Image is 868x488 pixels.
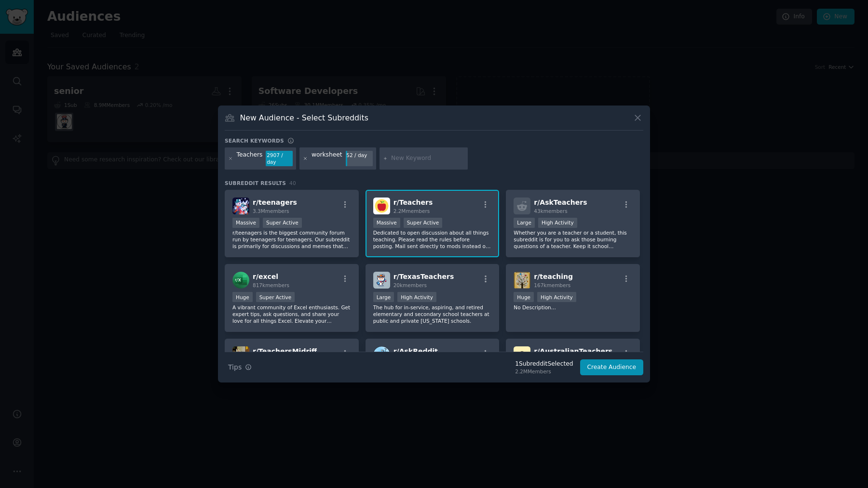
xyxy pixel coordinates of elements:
span: r/ TeachersMidriff [253,347,317,355]
p: r/teenagers is the biggest community forum run by teenagers for teenagers. Our subreddit is prima... [232,229,351,250]
span: 167k members [534,282,570,288]
span: 40 [289,180,296,186]
div: Massive [373,218,400,228]
div: Super Active [256,292,295,302]
div: Teachers [237,151,263,166]
button: Create Audience [580,359,644,376]
span: Tips [228,362,242,372]
div: 2.2M Members [515,368,573,375]
div: Huge [232,292,253,302]
img: TeachersMidriff [232,346,249,363]
div: 52 / day [346,151,373,159]
span: 817k members [253,282,289,288]
p: The hub for in-service, aspiring, and retired elementary and secondary school teachers at public ... [373,304,492,324]
img: AskReddit [373,346,390,363]
span: r/ teenagers [253,198,297,206]
img: Teachers [373,198,390,214]
div: worksheet [312,151,342,166]
div: 1 Subreddit Selected [515,360,573,369]
div: Massive [232,218,259,228]
button: Tips [225,359,255,376]
span: r/ teaching [534,273,573,280]
div: High Activity [537,292,576,302]
span: r/ AustralianTeachers [534,347,612,355]
img: AustralianTeachers [514,346,530,363]
span: r/ AskTeachers [534,198,587,206]
div: Huge [514,292,534,302]
div: Super Active [263,218,302,228]
span: r/ TexasTeachers [393,273,454,280]
p: Dedicated to open discussion about all things teaching. Please read the rules before posting. Mai... [373,229,492,250]
span: 43k members [534,208,567,214]
h3: New Audience - Select Subreddits [240,113,368,123]
p: A vibrant community of Excel enthusiasts. Get expert tips, ask questions, and share your love for... [232,304,351,324]
span: r/ excel [253,273,278,280]
input: New Keyword [391,154,464,163]
span: Subreddit Results [225,180,286,186]
img: excel [232,272,249,289]
div: High Activity [538,218,577,228]
span: 20k members [393,282,427,288]
p: Whether you are a teacher or a student, this subreddit is for you to ask those burning questions ... [514,229,632,250]
img: TexasTeachers [373,272,390,289]
div: High Activity [397,292,436,302]
div: Super Active [404,218,443,228]
span: r/ AskReddit [393,347,438,355]
span: 3.3M members [253,208,289,214]
div: Large [373,292,394,302]
img: teenagers [232,198,249,214]
p: No Description... [514,304,632,311]
h3: Search keywords [225,137,284,144]
span: r/ Teachers [393,198,433,206]
div: Large [514,218,535,228]
img: teaching [514,272,530,289]
span: 2.2M members [393,208,430,214]
div: 2907 / day [266,151,293,166]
